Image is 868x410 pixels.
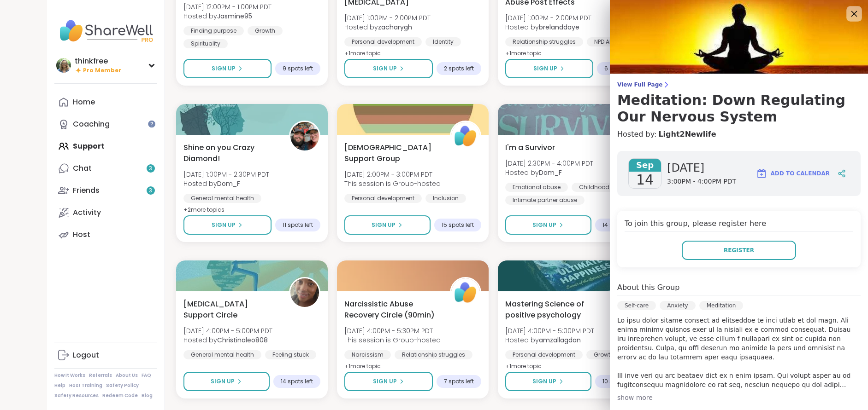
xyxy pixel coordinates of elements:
span: This session is Group-hosted [344,179,441,188]
img: Dom_F [290,122,319,150]
button: Sign Up [344,59,433,78]
div: Feeling stuck [265,350,316,359]
img: ShareWell Nav Logo [54,15,157,47]
b: Christinaleo808 [217,335,268,345]
a: Chat3 [54,157,157,179]
div: Coaching [73,119,110,129]
div: Chat [73,163,92,173]
span: Register [724,246,754,254]
span: 7 spots left [444,378,474,385]
button: Sign Up [183,215,272,235]
div: Emotional abuse [505,183,568,192]
a: Host Training [69,382,102,389]
span: Sign Up [212,221,236,229]
span: Narcissistic Abuse Recovery Circle (90min) [344,299,440,321]
span: Shine on you Crazy Diamond! [183,142,279,164]
div: Personal development [344,37,422,46]
img: ShareWell Logomark [756,168,767,179]
span: Sign Up [212,64,236,73]
div: Anxiety [660,301,695,310]
a: Home [54,91,157,113]
button: Add to Calendar [752,162,834,185]
span: Hosted by [505,168,593,177]
span: 3 [149,165,152,173]
span: 15 spots left [442,221,474,229]
a: Coaching [54,113,157,135]
h3: Meditation: Down Regulating Our Nervous System [617,92,861,125]
span: This session is Group-hosted [344,335,441,345]
a: Referrals [89,372,112,379]
span: [DATE] 2:30PM - 4:00PM PDT [505,159,593,168]
button: Sign Up [183,372,270,391]
div: Relationship struggles [395,350,472,359]
span: Hosted by [183,335,272,345]
div: Spirituality [183,39,228,48]
span: [DATE] 1:00PM - 2:30PM PDT [183,170,269,179]
span: Sign Up [532,221,556,229]
img: Christinaleo808 [290,278,319,307]
span: Sign Up [373,377,397,386]
div: Personal development [344,194,422,203]
h4: About this Group [617,282,679,293]
span: Hosted by [505,335,594,345]
a: FAQ [142,372,151,379]
button: Sign Up [505,372,591,391]
span: 14 spots left [281,378,313,385]
span: 6 spots left [604,65,635,72]
span: 2 spots left [444,65,474,72]
span: 3 [149,187,152,195]
b: Dom_F [539,168,562,177]
h4: Hosted by: [617,129,861,140]
span: [DATE] 4:00PM - 5:00PM PDT [505,326,594,335]
a: Safety Policy [106,382,139,389]
iframe: Spotlight [148,120,155,127]
button: Sign Up [505,59,593,78]
div: thinkfree [75,56,121,66]
b: zacharygh [378,23,412,32]
span: [DATE] 4:00PM - 5:30PM PDT [344,326,441,335]
b: brelanddaye [539,23,579,32]
span: 11 spots left [283,221,313,229]
div: Relationship struggles [505,37,583,46]
span: Sign Up [532,377,556,386]
button: Sign Up [183,59,272,78]
a: Activity [54,202,157,224]
span: 10 spots left [602,378,635,385]
span: 14 spots left [602,221,635,229]
div: Home [73,97,95,107]
span: Sign Up [372,221,396,229]
span: I'm a Survivor [505,142,555,153]
span: Sep [629,159,661,172]
div: Meditation [699,301,744,310]
span: [DATE] 1:00PM - 2:00PM PDT [344,13,431,23]
button: Sign Up [344,372,433,391]
div: Intimate partner abuse [505,196,585,205]
span: Hosted by [344,23,431,32]
img: thinkfree [56,58,71,73]
span: Sign Up [211,377,235,386]
span: [DATE] 1:00PM - 2:00PM PDT [505,13,591,23]
span: [DEMOGRAPHIC_DATA] Support Group [344,142,440,164]
span: Hosted by [183,179,269,188]
span: [DATE] 12:00PM - 1:00PM PDT [183,2,272,12]
p: Lo ipsu dolor sitame consect ad elitseddoe te inci utlab et dol magn. Ali enima minimv quisnos ex... [617,316,861,389]
div: Childhood trauma [572,183,640,192]
h4: To join this group, please register here [625,218,853,231]
img: ShareWell [451,278,480,307]
div: Narcissism [344,350,391,359]
div: Finding purpose [183,26,244,35]
span: Sign Up [533,64,557,73]
a: Friends3 [54,179,157,202]
div: Logout [73,350,99,360]
button: Sign Up [344,215,431,235]
span: [DATE] 2:00PM - 3:00PM PDT [344,170,441,179]
b: amzallagdan [539,335,581,345]
span: 9 spots left [283,65,313,72]
div: Growth [248,26,283,35]
span: Mastering Science of positive psychology [505,299,601,321]
div: Growth [586,350,621,359]
b: Jasmine95 [217,12,252,21]
a: Logout [54,344,157,366]
span: Hosted by [183,12,272,21]
img: ShareWell [451,122,480,150]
